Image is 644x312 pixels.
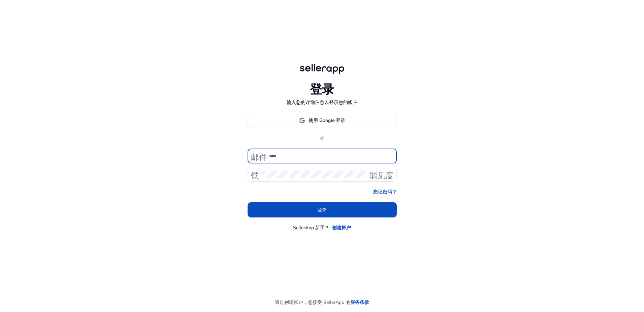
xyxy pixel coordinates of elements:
[373,188,397,196] a: 忘记密码？
[293,224,329,231] p: SellerApp 新手？
[251,170,259,178] span: 锁
[309,117,345,124] span: 使用 Google 登录
[251,152,267,160] span: 邮件
[350,299,369,306] a: 服务条款
[248,135,397,142] p: 或
[248,202,397,217] button: 登录
[332,224,351,231] a: 创建帐户
[275,299,350,306] font: 通过创建帐户，您接受 SellerApp 的
[287,99,357,106] p: 输入您的详细信息以登录您的帐户
[317,206,327,213] span: 登录
[369,170,393,178] span: 能见度
[248,113,397,128] button: 使用 Google 登录
[299,118,305,124] img: google-logo.svg
[310,82,334,97] h1: 登录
